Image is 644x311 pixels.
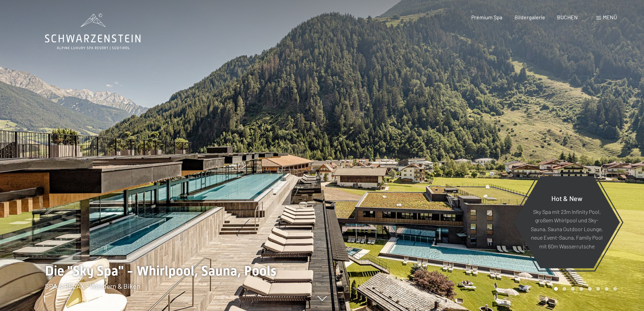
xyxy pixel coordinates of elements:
div: Carousel Page 1 (Current Slide) [554,287,558,291]
span: Hot & New [551,194,582,202]
div: Carousel Page 2 [563,287,566,291]
p: Sky Spa mit 23m Infinity Pool, großem Whirlpool und Sky-Sauna, Sauna Outdoor Lounge, neue Event-S... [530,207,603,250]
div: Carousel Page 4 [579,287,583,291]
div: Carousel Page 7 [605,287,609,291]
div: Carousel Pagination [552,287,617,291]
a: Bildergalerie [515,14,545,20]
a: Premium Spa [471,14,502,20]
a: Hot & New Sky Spa mit 23m Infinity Pool, großem Whirlpool und Sky-Sauna, Sauna Outdoor Lounge, ne... [513,176,620,269]
div: Carousel Page 3 [571,287,575,291]
a: BUCHEN [557,14,578,20]
div: Carousel Page 5 [588,287,592,291]
div: Carousel Page 8 [613,287,617,291]
div: Carousel Page 6 [596,287,600,291]
span: Menü [603,14,617,20]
